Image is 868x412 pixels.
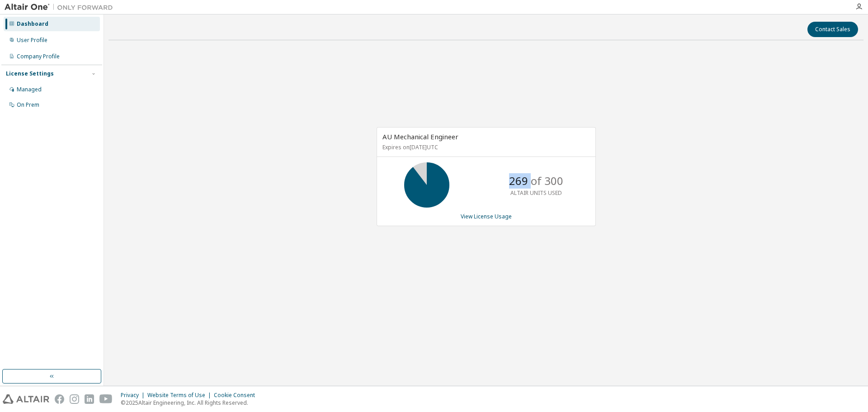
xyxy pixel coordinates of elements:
div: Managed [17,86,42,93]
button: Contact Sales [807,22,858,37]
img: youtube.svg [99,394,113,404]
div: Dashboard [17,20,48,28]
div: On Prem [17,101,39,109]
img: Altair One [5,3,118,12]
div: Website Terms of Use [147,392,214,399]
div: Cookie Consent [214,392,260,399]
img: facebook.svg [55,394,64,404]
div: Company Profile [17,53,60,60]
img: instagram.svg [70,394,79,404]
a: View License Usage [461,213,512,220]
p: 269 of 300 [509,173,563,189]
img: altair_logo.svg [3,394,49,404]
p: Expires on [DATE] UTC [382,143,588,151]
div: License Settings [6,70,54,77]
p: © 2025 Altair Engineering, Inc. All Rights Reserved. [121,399,260,407]
div: Privacy [121,392,147,399]
img: linkedin.svg [85,394,94,404]
span: AU Mechanical Engineer [382,132,458,141]
div: User Profile [17,37,47,44]
p: ALTAIR UNITS USED [510,189,562,197]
